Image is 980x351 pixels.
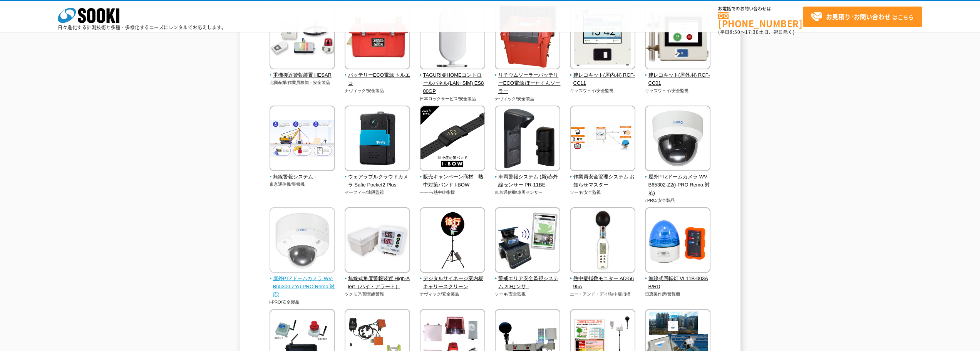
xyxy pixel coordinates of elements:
p: ナヴィック/安全製品 [345,87,410,94]
span: (平日 ～ 土日、祝日除く) [718,29,794,35]
img: 重機接近警報装置 HESAR [270,4,335,71]
p: ーーー/熱中症指標 [420,189,486,196]
img: 作業員安全管理システム お知らせマスター [570,106,635,173]
p: 日恵製作所/警報機 [645,291,711,297]
img: ウェアラブルクラウドカメラ Safie Pocket2 Plus [345,106,410,173]
span: 屋外PTZドームカメラ WV-B65302-Z2(i-PRO Remo.対応) [645,173,711,197]
a: 警戒エリア安全監視システム 2Dセンサ - [495,267,561,291]
span: 無線式回転灯 VL11B-003AB/RD [645,275,711,291]
p: ソーキ/安全監視 [570,189,636,196]
img: 建レコキット(屋内用) RCF-CC11 [570,4,635,71]
p: i-PRO/安全製品 [645,197,711,204]
a: バッテリーECO電源 トルエコ [345,64,410,87]
p: 日本ロックサービス/安全製品 [420,96,486,102]
span: はこちら [811,11,914,23]
span: バッテリーECO電源 トルエコ [345,71,410,87]
p: キッズウェイ/安全監視 [645,87,711,94]
img: デジタルサイネージ案内板 キャリースクリーン [420,207,485,275]
a: 建レコキット(屋内用) RCF-CC11 [570,64,636,87]
img: バッテリーECO電源 トルエコ [345,4,410,71]
img: 建レコキット(屋外用) RCF-CC01 [645,4,710,71]
strong: お見積り･お問い合わせ [826,12,891,21]
p: 東京通信機/警報機 [270,181,335,188]
span: 8:50 [730,29,740,35]
span: ウェアラブルクラウドカメラ Safie Pocket2 Plus [345,173,410,189]
span: TAGURI＠HOMEコントロールパネル(LAN+SIM) ES800GP [420,71,486,95]
img: 屋外PTZドームカメラ WV-B65300-ZY(i-PRO Remo.対応) [270,207,335,275]
a: デジタルサイネージ案内板 キャリースクリーン [420,267,486,291]
span: 車両警報システム (新)赤外線センサー PR-11BE [495,173,561,189]
img: リチウムソーラーバッテリーECO電源 ぽーたくんソーラー [495,4,560,71]
p: ソーキ/安全監視 [495,291,561,297]
a: TAGURI＠HOMEコントロールパネル(LAN+SIM) ES800GP [420,64,486,95]
p: エー・アンド・デイ/熱中症指標 [570,291,636,297]
a: ウェアラブルクラウドカメラ Safie Pocket2 Plus [345,166,410,189]
p: ナヴィック/安全製品 [495,96,561,102]
img: TAGURI＠HOMEコントロールパネル(LAN+SIM) ES800GP [420,4,485,71]
p: 日々進化する計測技術と多種・多様化するニーズにレンタルでお応えします。 [58,25,226,30]
span: 建レコキット(屋外用) RCF-CC01 [645,71,711,87]
img: 無線式角度警報装置 High-Alert（ハイ・アラート） [345,207,410,275]
p: ナヴィック/安全製品 [420,291,486,297]
img: 販売キャンペーン商材 熱中対策バンド I-BOW [420,106,485,173]
a: 屋外PTZドームカメラ WV-B65302-Z2(i-PRO Remo.対応) [645,166,711,197]
span: 警戒エリア安全監視システム 2Dセンサ - [495,275,561,291]
img: 熱中症指数モニター AD-5695A [570,207,635,275]
img: 車両警報システム (新)赤外線センサー PR-11BE [495,106,560,173]
img: 警戒エリア安全監視システム 2Dセンサ - [495,207,560,275]
span: 作業員安全管理システム お知らせマスター [570,173,636,189]
span: 建レコキット(屋内用) RCF-CC11 [570,71,636,87]
img: 無線警報システム - [270,106,335,173]
a: 車両警報システム (新)赤外線センサー PR-11BE [495,166,561,189]
img: 無線式回転灯 VL11B-003AB/RD [645,207,710,275]
p: ツクモア/架空線警報 [345,291,410,297]
span: 17:30 [745,29,759,35]
a: 熱中症指数モニター AD-5695A [570,267,636,291]
span: 重機接近警報装置 HESAR [270,71,335,79]
span: 販売キャンペーン商材 熱中対策バンド I-BOW [420,173,486,189]
span: お電話でのお問い合わせは [718,7,803,11]
a: リチウムソーラーバッテリーECO電源 ぽーたくんソーラー [495,64,561,95]
a: 重機接近警報装置 HESAR [270,64,335,79]
p: キッズウェイ/安全監視 [570,87,636,94]
a: 屋外PTZドームカメラ WV-B65300-ZY(i-PRO Remo.対応) [270,267,335,299]
a: お見積り･お問い合わせはこちら [803,7,922,27]
span: デジタルサイネージ案内板 キャリースクリーン [420,275,486,291]
a: 無線警報システム - [270,166,335,181]
p: 北興産業/作業員検知・安全製品 [270,79,335,86]
p: i-PRO/安全製品 [270,299,335,306]
p: 東京通信機/車両センサー [495,189,561,196]
a: [PHONE_NUMBER] [718,12,803,28]
a: 販売キャンペーン商材 熱中対策バンド I-BOW [420,166,486,189]
span: 熱中症指数モニター AD-5695A [570,275,636,291]
p: セーフィー/遠隔監視 [345,189,410,196]
a: 無線式角度警報装置 High-Alert（ハイ・アラート） [345,267,410,291]
span: リチウムソーラーバッテリーECO電源 ぽーたくんソーラー [495,71,561,95]
img: 屋外PTZドームカメラ WV-B65302-Z2(i-PRO Remo.対応) [645,106,710,173]
span: 屋外PTZドームカメラ WV-B65300-ZY(i-PRO Remo.対応) [270,275,335,299]
span: 無線警報システム - [270,173,335,181]
span: 無線式角度警報装置 High-Alert（ハイ・アラート） [345,275,410,291]
a: 建レコキット(屋外用) RCF-CC01 [645,64,711,87]
a: 無線式回転灯 VL11B-003AB/RD [645,267,711,291]
a: 作業員安全管理システム お知らせマスター [570,166,636,189]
